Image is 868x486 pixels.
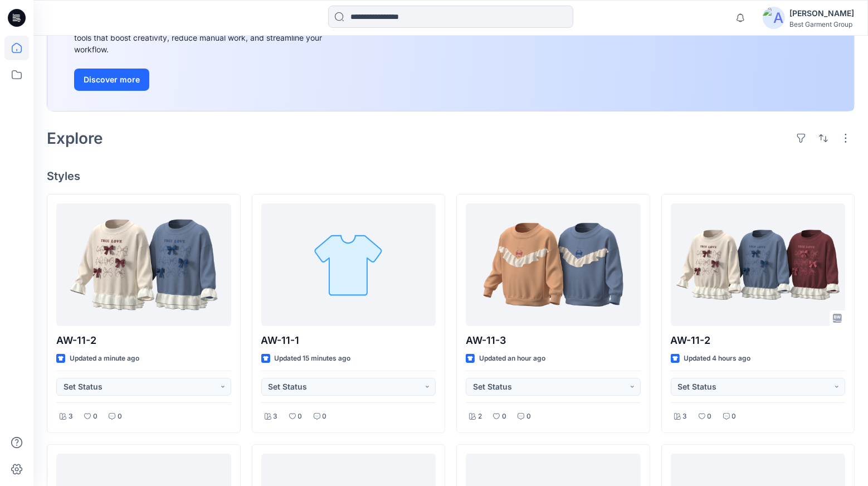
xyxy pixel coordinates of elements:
[47,169,855,183] h4: Styles
[56,203,231,326] a: AW-11-2
[261,333,436,348] p: AW-11-1
[70,353,139,365] p: Updated a minute ago
[274,411,278,422] p: 3
[478,411,482,422] p: 2
[683,411,687,422] p: 3
[732,411,737,422] p: 0
[118,411,122,422] p: 0
[56,333,231,348] p: AW-11-2
[275,353,351,365] p: Updated 15 minutes ago
[789,20,854,28] div: Best Garment Group
[502,411,506,422] p: 0
[479,353,545,365] p: Updated an hour ago
[708,411,712,422] p: 0
[47,129,103,147] h2: Explore
[93,411,97,422] p: 0
[789,7,854,20] div: [PERSON_NAME]
[526,411,531,422] p: 0
[671,333,846,348] p: AW-11-2
[684,353,751,365] p: Updated 4 hours ago
[261,203,436,326] a: AW-11-1
[74,20,325,55] div: Explore ideas faster and recolor styles at scale with AI-powered tools that boost creativity, red...
[298,411,303,422] p: 0
[69,411,73,422] p: 3
[323,411,327,422] p: 0
[466,333,641,348] p: AW-11-3
[74,69,325,91] a: Discover more
[74,69,149,91] button: Discover more
[763,7,785,29] img: avatar
[671,203,846,326] a: AW-11-2
[466,203,641,326] a: AW-11-3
